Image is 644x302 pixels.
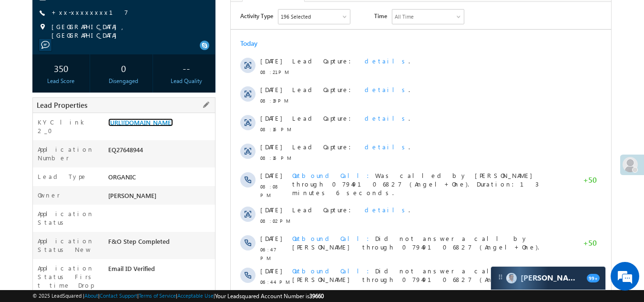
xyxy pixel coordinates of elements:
[10,37,41,46] div: Today
[134,293,178,302] span: details
[134,141,178,149] span: details
[51,22,199,40] span: [GEOGRAPHIC_DATA], [GEOGRAPHIC_DATA]
[352,237,366,248] span: +50
[106,237,215,250] div: F&O Step Completed
[215,292,324,300] span: Your Leadsquared Account Number is
[16,50,40,62] img: d_60004797649_company_0_60004797649
[50,50,160,62] div: Chat with us now
[61,232,308,249] span: Did not answer a call by [PERSON_NAME] through 07949106827 (Angel+One).
[164,10,183,19] div: All Time
[143,7,156,21] span: Time
[108,191,156,199] span: [PERSON_NAME]
[38,118,99,135] label: KYC link 2_0
[491,266,606,290] div: carter-dragCarter[PERSON_NAME]99+
[160,77,213,85] div: Lead Quality
[30,123,58,132] span: 08:16 PM
[10,7,42,21] span: Activity Type
[106,264,215,277] div: Email ID Verified
[35,77,88,85] div: Lead Score
[61,169,144,177] span: Outbound Call
[38,209,99,227] label: Application Status
[134,83,178,92] span: details
[30,83,51,92] span: [DATE]
[84,292,98,299] a: About
[61,265,144,273] span: Outbound Call
[30,180,58,198] span: 08:08 PM
[38,237,99,254] label: Application Status New
[48,8,119,22] div: Sales Activity,Email Bounced,Email Link Clicked,Email Marked Spam,Email Opened & 191 more..
[37,100,87,110] span: Lead Properties
[61,83,340,92] div: .
[30,94,58,103] span: 08:19 PM
[61,141,126,149] span: Lead Capture:
[61,232,144,240] span: Outbound Call
[156,5,179,28] div: Minimize live chat window
[30,112,51,121] span: [DATE]
[130,234,173,247] em: Start Chat
[134,112,178,120] span: details
[50,10,80,19] div: 196 Selected
[61,169,308,195] span: Was called by [PERSON_NAME] through 07949106827 (Angel+One). Duration:13 minutes 6 seconds.
[30,215,58,223] span: 08:02 PM
[108,118,173,126] a: [URL][DOMAIN_NAME]
[38,264,99,298] label: Application Status First time Drop Off
[61,112,340,121] div: .
[61,293,126,302] span: Lead Capture:
[587,274,600,282] span: 99+
[30,265,51,273] span: [DATE]
[61,293,340,302] div: .
[30,204,51,212] span: [DATE]
[32,292,324,301] span: © 2025 LeadSquared | | | | |
[61,204,126,212] span: Lead Capture:
[100,292,137,299] a: Contact Support
[38,191,60,199] label: Owner
[30,276,58,284] span: 06:44 PM
[61,141,340,149] div: .
[30,243,58,260] span: 06:47 PM
[352,269,366,281] span: +50
[61,55,126,63] span: Lead Capture:
[97,77,150,85] div: Disengaged
[134,204,178,212] span: details
[30,232,51,241] span: [DATE]
[51,8,128,16] a: +xx-xxxxxxxx17
[61,112,126,120] span: Lead Capture:
[61,265,308,281] span: Did not answer a call by [PERSON_NAME] through 07949106827 (Angel+One).
[61,83,126,92] span: Lead Capture:
[30,293,51,302] span: [DATE]
[35,59,88,77] div: 350
[61,204,340,212] div: .
[106,172,215,186] div: ORGANIC
[139,292,176,299] a: Terms of Service
[309,292,324,300] span: 39660
[160,59,213,77] div: --
[30,141,51,149] span: [DATE]
[12,88,174,226] textarea: Type your message and hit 'Enter'
[38,145,99,162] label: Application Number
[97,59,150,77] div: 0
[61,55,340,63] div: .
[30,152,58,160] span: 08:16 PM
[352,174,366,185] span: +50
[38,172,87,181] label: Lead Type
[30,55,51,63] span: [DATE]
[177,292,214,299] a: Acceptable Use
[134,55,178,63] span: details
[30,66,58,74] span: 08:21 PM
[30,169,51,178] span: [DATE]
[106,145,215,158] div: EQ27648944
